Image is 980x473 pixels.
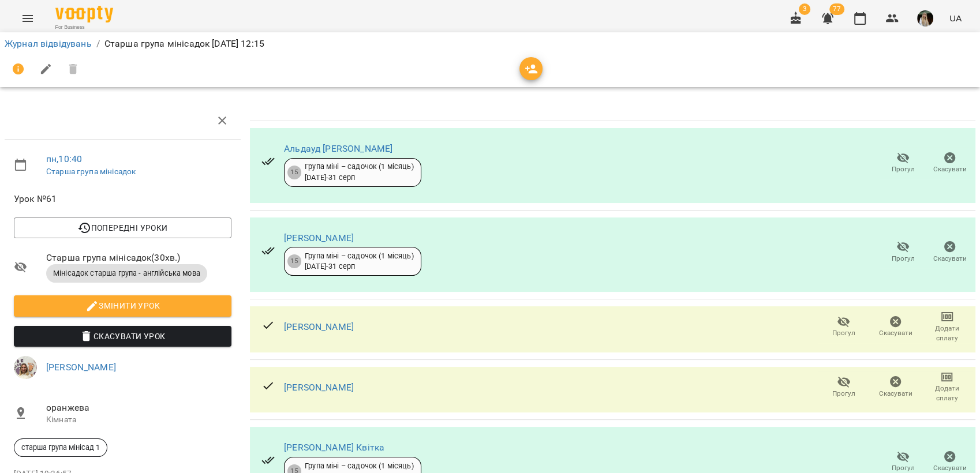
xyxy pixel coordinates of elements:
[14,5,42,32] button: Menu
[880,236,926,268] button: Прогул
[5,38,92,49] a: Журнал відвідувань
[818,311,870,343] button: Прогул
[46,268,207,279] span: Мінісадок старша група - англійська мова
[284,442,384,453] a: [PERSON_NAME] Квітка
[926,236,973,268] button: Скасувати
[14,295,231,316] button: Змінити урок
[287,254,301,268] div: 15
[104,37,264,51] p: Старша група мінісадок [DATE] 12:15
[284,232,354,243] a: [PERSON_NAME]
[23,329,222,343] span: Скасувати Урок
[892,463,915,473] span: Прогул
[879,328,912,338] span: Скасувати
[892,254,915,264] span: Прогул
[928,384,966,403] span: Додати сплату
[921,371,973,404] button: Додати сплату
[945,7,966,29] button: UA
[5,37,975,51] nav: breadcrumb
[933,463,967,473] span: Скасувати
[96,37,100,51] li: /
[284,382,354,393] a: [PERSON_NAME]
[880,147,926,179] button: Прогул
[879,389,912,399] span: Скасувати
[892,164,915,174] span: Прогул
[46,414,231,426] p: Кімната
[799,3,810,15] span: 3
[46,362,116,373] a: [PERSON_NAME]
[23,221,222,235] span: Попередні уроки
[933,254,967,264] span: Скасувати
[14,356,37,379] img: 7897ecd962ef5e6a6933aa69174c6908.jpg
[46,153,82,164] a: пн , 10:40
[55,6,113,22] img: Voopty Logo
[917,10,933,27] img: db9e5aee73aab2f764342d08fe444bbe.JPG
[14,438,107,457] div: старша група мінісад 1
[55,24,113,31] span: For Business
[832,328,855,338] span: Прогул
[829,3,844,15] span: 77
[284,143,392,154] a: Альдауд [PERSON_NAME]
[46,167,136,176] a: Старша група мінісадок
[928,324,966,343] span: Додати сплату
[46,401,231,415] span: оранжева
[832,389,855,399] span: Прогул
[818,371,870,404] button: Прогул
[14,192,231,206] span: Урок №61
[870,371,922,404] button: Скасувати
[870,311,922,343] button: Скасувати
[305,162,414,183] div: Група міні – садочок (1 місяць) [DATE] - 31 серп
[23,299,222,313] span: Змінити урок
[14,326,231,347] button: Скасувати Урок
[14,442,107,453] span: старша група мінісад 1
[305,251,414,272] div: Група міні – садочок (1 місяць) [DATE] - 31 серп
[284,321,354,332] a: [PERSON_NAME]
[933,164,967,174] span: Скасувати
[926,147,973,179] button: Скасувати
[287,166,301,179] div: 15
[949,12,962,24] span: UA
[921,311,973,343] button: Додати сплату
[46,251,231,265] span: Старша група мінісадок ( 30 хв. )
[14,217,231,238] button: Попередні уроки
